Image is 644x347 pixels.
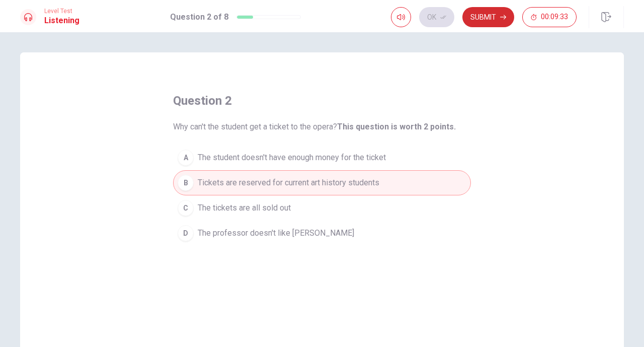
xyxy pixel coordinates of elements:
[173,195,471,221] button: CThe tickets are all sold out
[541,13,568,21] span: 00:09:33
[173,93,232,109] h4: question 2
[44,8,79,15] span: Level Test
[198,177,379,189] span: Tickets are reserved for current art history students
[173,145,471,170] button: AThe student doesn't have enough money for the ticket
[178,150,194,166] div: A
[173,121,456,133] span: Why can't the student get a ticket to the opera?
[178,225,194,241] div: D
[462,7,514,27] button: Submit
[44,15,79,27] h1: Listening
[173,221,471,246] button: DThe professor doesn't like [PERSON_NAME]
[337,122,456,131] b: This question is worth 2 points.
[198,227,354,239] span: The professor doesn't like [PERSON_NAME]
[522,7,577,27] button: 00:09:33
[178,200,194,216] div: C
[178,175,194,191] div: B
[198,202,291,214] span: The tickets are all sold out
[170,11,228,23] h1: Question 2 of 8
[198,152,386,164] span: The student doesn't have enough money for the ticket
[173,170,471,195] button: BTickets are reserved for current art history students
